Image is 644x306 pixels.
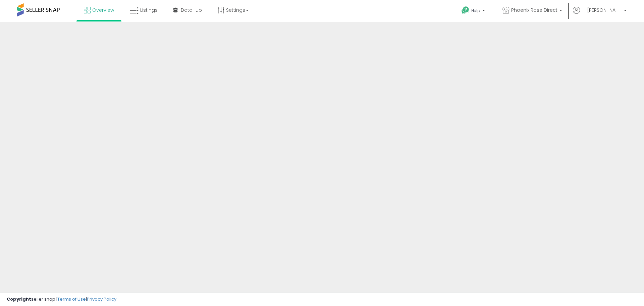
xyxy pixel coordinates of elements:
[92,7,114,13] span: Overview
[7,296,31,302] strong: Copyright
[456,1,492,22] a: Help
[461,6,470,14] i: Get Help
[181,7,202,13] span: DataHub
[57,296,86,302] a: Terms of Use
[511,7,557,13] span: Phoenix Rose Direct
[573,7,627,22] a: Hi [PERSON_NAME]
[582,7,622,13] span: Hi [PERSON_NAME]
[7,296,116,303] div: seller snap | |
[471,8,480,13] span: Help
[140,7,158,13] span: Listings
[87,296,116,302] a: Privacy Policy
